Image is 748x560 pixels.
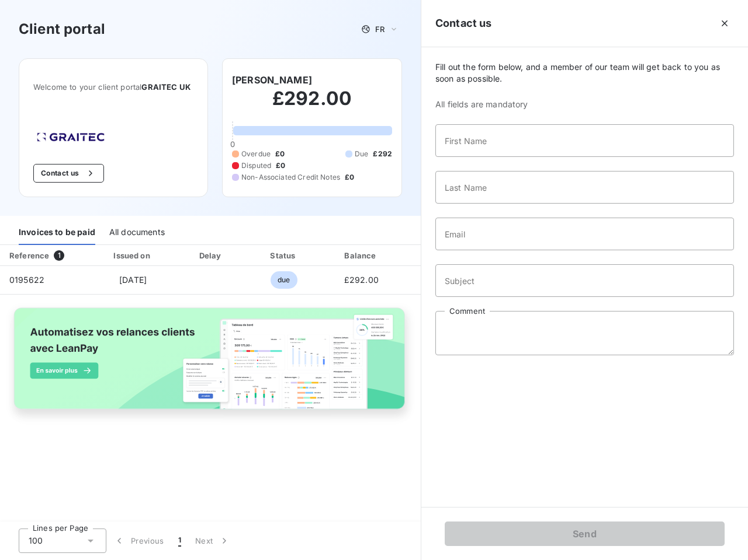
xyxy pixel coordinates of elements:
[435,218,734,250] input: placeholder
[355,149,368,159] span: Due
[171,528,188,553] button: 1
[241,149,271,159] span: Overdue
[241,160,271,171] span: Disputed
[345,172,354,183] span: £0
[435,124,734,157] input: placeholder
[271,271,297,289] span: due
[373,149,392,159] span: £292
[92,250,173,261] div: Issued on
[141,82,191,92] span: GRAITEC UK
[435,264,734,297] input: placeholder
[33,82,193,92] span: Welcome to your client portal
[435,99,734,110] span: All fields are mandatory
[404,250,463,261] div: PDF
[435,171,734,204] input: placeholder
[276,160,285,171] span: £0
[29,535,43,547] span: 100
[19,19,105,40] h3: Client portal
[109,220,165,245] div: All documents
[344,275,379,285] span: £292.00
[241,172,340,183] span: Non-Associated Credit Notes
[435,61,734,85] span: Fill out the form below, and a member of our team will get back to you as soon as possible.
[119,275,147,285] span: [DATE]
[54,250,64,261] span: 1
[188,528,237,553] button: Next
[5,302,416,426] img: banner
[445,521,725,546] button: Send
[232,73,312,87] h6: [PERSON_NAME]
[178,250,245,261] div: Delay
[323,250,399,261] div: Balance
[249,250,318,261] div: Status
[275,149,285,159] span: £0
[33,164,104,183] button: Contact us
[375,24,385,34] span: FR
[230,139,235,149] span: 0
[9,275,44,285] span: 0195622
[33,129,108,145] img: Company logo
[435,15,492,32] h5: Contact us
[9,251,49,260] div: Reference
[232,87,392,122] h2: £292.00
[106,528,171,553] button: Previous
[178,535,181,547] span: 1
[19,220,95,245] div: Invoices to be paid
